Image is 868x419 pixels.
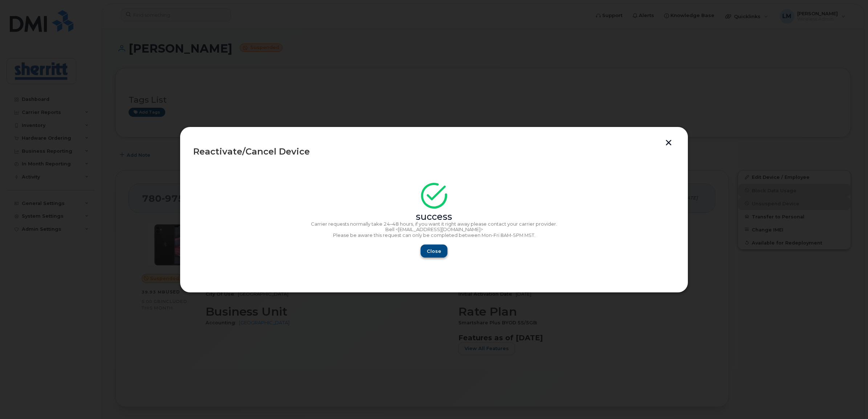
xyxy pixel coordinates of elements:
[421,245,447,258] button: Close
[427,248,441,255] span: Close
[193,221,675,227] p: Carrier requests normally take 24–48 hours, if you want it right away please contact your carrier...
[193,227,675,233] p: Bell <[EMAIL_ADDRESS][DOMAIN_NAME]>
[193,233,675,238] p: Please be aware this request can only be completed between Mon-Fri 8AM-5PM MST.
[193,214,675,220] div: success
[193,147,675,156] div: Reactivate/Cancel Device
